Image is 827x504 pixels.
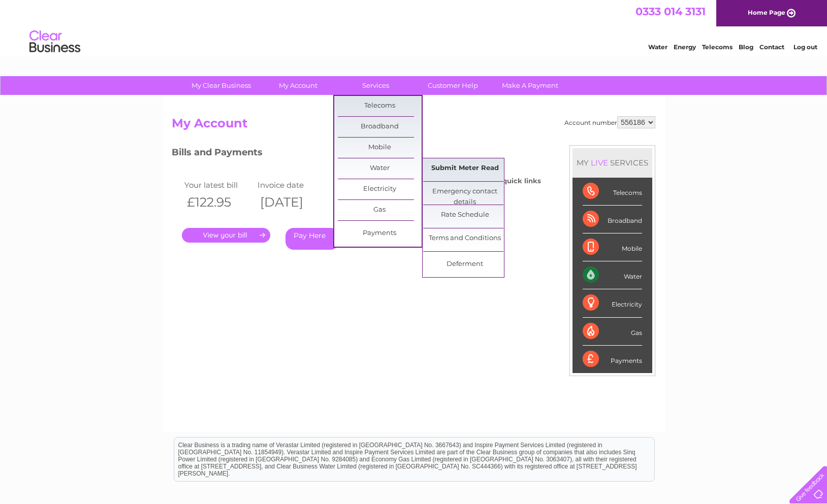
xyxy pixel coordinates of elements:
a: Terms and Conditions [423,228,507,249]
div: MY SERVICES [572,148,652,177]
a: Make A Payment [488,76,572,95]
a: Electricity [338,179,422,199]
th: £122.95 [182,192,255,213]
a: Services [334,76,418,95]
a: My Clear Business [179,76,263,95]
a: Energy [674,43,696,51]
img: logo.png [29,26,81,57]
a: Submit Meter Read [423,158,507,179]
a: Water [338,158,422,179]
a: Telecoms [702,43,733,51]
a: Mobile [338,138,422,158]
div: Electricity [583,289,642,317]
div: Telecoms [583,178,642,206]
a: Gas [338,200,422,220]
th: [DATE] [255,192,328,213]
div: LIVE [589,158,610,167]
h2: My Account [172,116,655,136]
div: Water [583,261,642,289]
a: . [182,228,270,243]
a: Pay Here [285,228,339,250]
div: Gas [583,318,642,346]
div: Account number [564,116,655,128]
h3: Bills and Payments [172,145,541,163]
a: Blog [739,43,753,51]
a: Emergency contact details [423,182,507,202]
div: Clear Business is a trading name of Verastar Limited (registered in [GEOGRAPHIC_DATA] No. 3667643... [174,6,654,49]
a: Telecoms [338,96,422,116]
td: Your latest bill [182,178,255,192]
a: Water [648,43,667,51]
div: Payments [583,346,642,373]
div: Broadband [583,206,642,233]
a: Rate Schedule [423,205,507,225]
a: Broadband [338,117,422,137]
div: Mobile [583,233,642,261]
a: Customer Help [411,76,495,95]
a: Payments [338,223,422,244]
a: Contact [759,43,784,51]
a: My Account [257,76,340,95]
a: Log out [793,43,817,51]
td: Invoice date [255,178,328,192]
a: Deferment [423,254,507,275]
a: 0333 014 3131 [635,5,706,18]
